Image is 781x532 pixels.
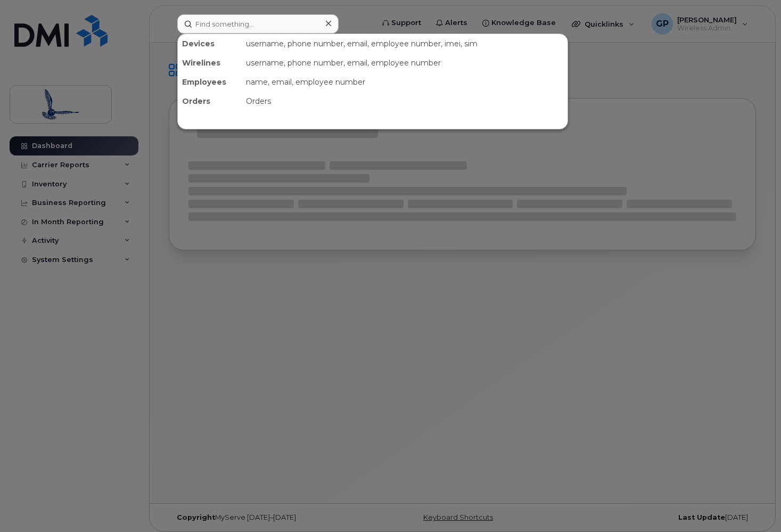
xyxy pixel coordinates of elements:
[178,92,242,111] div: Orders
[178,72,242,92] div: Employees
[242,72,568,92] div: name, email, employee number
[242,53,568,72] div: username, phone number, email, employee number
[178,34,242,53] div: Devices
[242,34,568,53] div: username, phone number, email, employee number, imei, sim
[178,53,242,72] div: Wirelines
[242,92,568,111] div: Orders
